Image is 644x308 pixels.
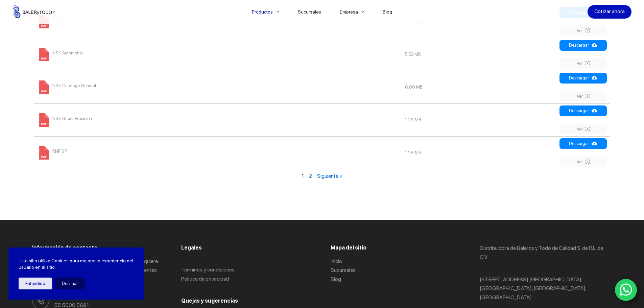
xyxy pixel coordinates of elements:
a: Cotizar ahora [588,5,631,19]
h3: Mapa del sitio [331,244,463,252]
a: 2 [309,173,312,179]
a: NSK Automotriz [37,52,83,57]
a: Ver [559,58,607,69]
a: Inicio [331,258,342,264]
a: Terminos y condiciones [181,266,235,273]
span: NSK Super Precision [52,113,92,124]
td: 6.00 MB [402,71,557,103]
a: Sucursales [331,267,356,273]
a: NSK Super Precision [37,117,92,122]
h3: Información de contacto [32,244,164,252]
span: Quejas y sugerencias [181,298,238,304]
a: Ver [559,124,607,135]
p: Distribuidora de Baleros y Todo de Calidad S. de R.L. de C.V. [480,244,612,262]
span: 1 [302,173,304,179]
span: RHP SP [52,146,67,157]
td: 1.29 MB [402,103,557,136]
a: Ver [559,91,607,102]
a: Siguiente » [317,173,343,179]
a: Ver [559,157,607,167]
a: RHP SP [37,150,67,155]
a: Descargar [559,40,607,51]
p: [STREET_ADDRESS] [GEOGRAPHIC_DATA], [GEOGRAPHIC_DATA], [GEOGRAPHIC_DATA], [GEOGRAPHIC_DATA] [480,275,612,302]
a: NSK [37,19,61,24]
a: Descargar [559,105,607,116]
p: Este sitio utiliza Cookies para mejorar la experiencia del usuario en el sitio. [19,258,134,271]
span: NSK Automotriz [52,48,83,58]
a: Ver [559,25,607,36]
a: Descargar [559,73,607,84]
td: 1.29 MB [402,136,557,169]
img: Balerytodo [13,5,55,18]
span: Legales [181,244,202,251]
button: Entendido [19,278,52,289]
button: Declinar [55,278,85,289]
td: 5.53 MB [402,38,557,71]
a: Descargar [559,138,607,149]
a: Politica de privacidad [181,276,229,282]
span: NSK Catalogo General [52,80,96,91]
a: Blog [331,276,341,282]
a: NSK Catalogo General [37,85,96,90]
a: WhatsApp [615,279,637,301]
